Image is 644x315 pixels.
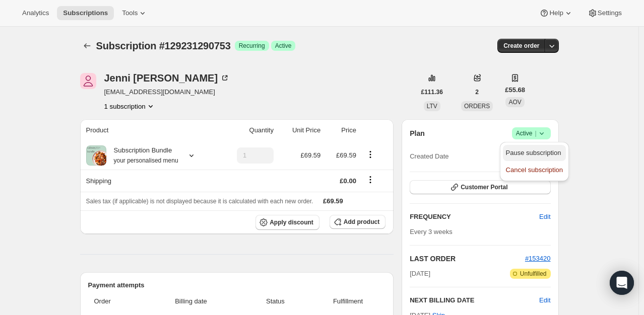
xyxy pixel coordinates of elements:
[104,73,230,83] div: Jenni [PERSON_NAME]
[421,88,443,96] span: £111.36
[410,269,430,279] span: [DATE]
[114,157,178,164] small: your personalised menu
[96,40,231,51] span: Subscription #129231290753
[324,119,359,141] th: Price
[116,6,154,20] button: Tools
[340,177,356,185] span: £0.00
[344,218,379,226] span: Add product
[503,42,539,50] span: Create order
[410,128,425,138] h2: Plan
[255,215,319,230] button: Apply discount
[122,9,138,17] span: Tools
[104,87,230,97] span: [EMAIL_ADDRESS][DOMAIN_NAME]
[80,73,96,89] span: Jenni Murray
[475,88,479,96] span: 2
[539,295,550,305] button: Edit
[533,6,579,20] button: Help
[362,149,378,160] button: Product actions
[520,270,547,278] span: Unfulfilled
[80,39,94,53] button: Subscriptions
[525,255,551,262] a: #153420
[275,42,292,50] span: Active
[506,166,563,174] span: Cancel subscription
[516,128,547,138] span: Active
[86,145,106,166] img: product img
[464,103,490,110] span: ORDERS
[22,9,49,17] span: Analytics
[106,145,178,166] div: Subscription Bundle
[57,6,114,20] button: Subscriptions
[80,170,218,192] th: Shipping
[104,101,156,111] button: Product actions
[218,119,277,141] th: Quantity
[535,129,536,137] span: |
[88,280,386,290] h2: Payment attempts
[148,296,234,306] span: Billing date
[16,6,55,20] button: Analytics
[503,162,566,178] button: Cancel subscription
[410,180,550,194] button: Customer Portal
[362,174,378,185] button: Shipping actions
[415,85,449,99] button: £111.36
[427,103,437,110] span: LTV
[270,218,313,226] span: Apply discount
[539,212,550,222] span: Edit
[503,145,566,161] button: Pause subscription
[80,119,218,141] th: Product
[610,271,634,295] div: Open Intercom Messenger
[497,39,545,53] button: Create order
[277,119,324,141] th: Unit Price
[505,85,525,95] span: £55.68
[88,290,145,312] th: Order
[410,254,525,264] h2: LAST ORDER
[506,149,561,156] span: Pause subscription
[239,42,265,50] span: Recurring
[533,209,556,225] button: Edit
[508,99,521,106] span: AOV
[316,296,379,306] span: Fulfillment
[86,198,313,205] span: Sales tax (if applicable) is not displayed because it is calculated with each new order.
[410,228,453,235] span: Every 3 weeks
[240,296,310,306] span: Status
[323,197,343,205] span: £69.59
[598,9,622,17] span: Settings
[63,9,108,17] span: Subscriptions
[410,212,539,222] h2: FREQUENCY
[582,6,628,20] button: Settings
[549,9,563,17] span: Help
[330,215,385,229] button: Add product
[525,254,551,264] button: #153420
[410,295,539,305] h2: NEXT BILLING DATE
[469,85,485,99] button: 2
[336,151,356,159] span: £69.59
[410,151,448,162] span: Created Date
[461,183,507,191] span: Customer Portal
[300,151,320,159] span: £69.59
